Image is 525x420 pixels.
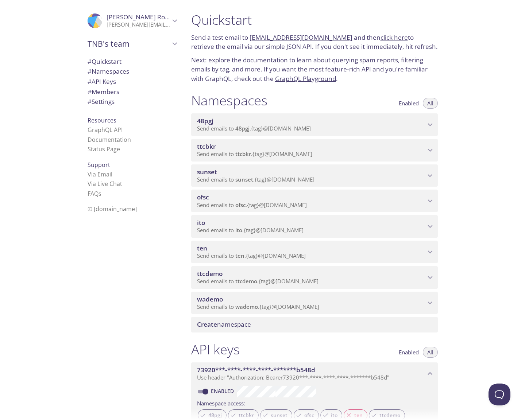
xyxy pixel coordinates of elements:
span: ttcdemo [235,277,257,285]
span: Settings [88,97,115,106]
div: ten namespace [191,241,438,263]
div: Create namespace [191,317,438,332]
span: Send emails to . {tag} @[DOMAIN_NAME] [197,277,319,285]
div: Adam Rosadiuk [82,9,182,33]
div: wademo namespace [191,292,438,314]
a: Status Page [88,145,120,153]
a: click here [381,33,408,42]
div: Members [82,87,182,97]
span: ten [197,244,207,252]
span: 48pgj [197,117,213,125]
span: Send emails to . {tag} @[DOMAIN_NAME] [197,303,319,310]
span: sunset [235,176,253,183]
span: Create [197,320,217,328]
span: namespace [197,320,251,328]
span: ten [235,252,244,259]
a: Via Email [88,170,112,178]
span: # [88,87,92,96]
p: Next: explore the to learn about querying spam reports, filtering emails by tag, and more. If you... [191,55,438,83]
a: [EMAIL_ADDRESS][DOMAIN_NAME] [250,33,352,42]
div: ttcbkr namespace [191,139,438,162]
div: ttcdemo namespace [191,266,438,289]
p: [PERSON_NAME][EMAIL_ADDRESS][DOMAIN_NAME] [107,21,170,28]
span: ttcbkr [197,142,216,151]
span: 48pgj [235,125,250,132]
span: Support [88,161,110,169]
span: # [88,77,92,86]
a: documentation [243,56,288,64]
span: ttcbkr [235,150,251,157]
span: Send emails to . {tag} @[DOMAIN_NAME] [197,226,304,234]
span: # [88,67,92,75]
label: Namespace access: [197,397,245,408]
button: All [423,98,438,109]
span: sunset [197,168,217,176]
h1: Quickstart [191,12,438,28]
span: ofsc [235,201,246,209]
span: Namespaces [88,67,129,75]
span: # [88,97,92,106]
div: Team Settings [82,97,182,107]
span: API Keys [88,77,116,86]
span: Quickstart [88,57,121,66]
a: Via Live Chat [88,180,122,188]
div: ito namespace [191,215,438,238]
span: Send emails to . {tag} @[DOMAIN_NAME] [197,125,311,132]
span: Send emails to . {tag} @[DOMAIN_NAME] [197,201,307,209]
span: Resources [88,116,116,124]
div: ofsc namespace [191,190,438,212]
h1: Namespaces [191,92,267,109]
button: All [423,347,438,358]
span: Send emails to . {tag} @[DOMAIN_NAME] [197,150,312,157]
h1: API keys [191,341,240,358]
div: 48pgj namespace [191,113,438,136]
span: ito [197,218,205,227]
span: © [DOMAIN_NAME] [88,205,137,213]
button: Enabled [394,347,423,358]
span: Send emails to . {tag} @[DOMAIN_NAME] [197,176,314,183]
span: Send emails to . {tag} @[DOMAIN_NAME] [197,252,306,259]
span: TNB's team [88,39,170,49]
span: ito [235,226,242,234]
span: wademo [235,303,258,310]
a: FAQ [88,190,101,198]
div: API Keys [82,77,182,87]
span: wademo [197,295,223,303]
p: Send a test email to and then to retrieve the email via our simple JSON API. If you don't see it ... [191,33,438,51]
div: sunset namespace [191,164,438,187]
span: Members [88,87,119,96]
button: Enabled [394,98,423,109]
div: TNB's team [82,34,182,53]
span: ttcdemo [197,269,223,278]
iframe: Help Scout Beacon - Open [489,384,510,405]
span: # [88,57,92,66]
a: Documentation [88,136,131,144]
a: Enabled [210,388,237,394]
span: [PERSON_NAME] Rosadiuk [107,13,184,21]
div: Quickstart [82,57,182,67]
span: s [99,190,101,198]
span: ofsc [197,193,209,201]
a: GraphQL API [88,126,123,134]
a: GraphQL Playground [275,74,336,83]
div: Namespaces [82,66,182,77]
